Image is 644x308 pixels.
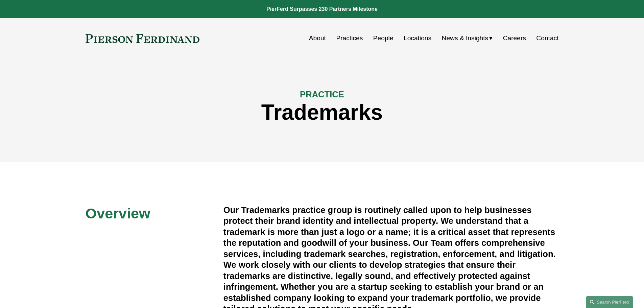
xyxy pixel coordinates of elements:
span: News & Insights [442,32,488,44]
a: Search this site [586,296,633,308]
span: Overview [86,205,150,221]
a: Careers [503,32,526,45]
a: About [309,32,326,45]
a: Practices [336,32,363,45]
a: Contact [536,32,558,45]
span: PRACTICE [300,90,344,99]
h1: Trademarks [86,100,559,125]
a: Locations [404,32,431,45]
a: folder dropdown [442,32,493,45]
a: People [373,32,393,45]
